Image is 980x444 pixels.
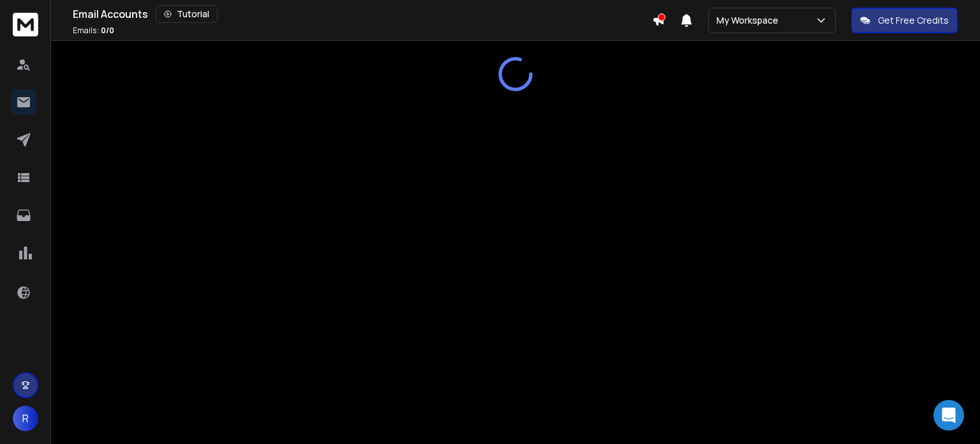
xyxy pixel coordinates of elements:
[73,5,652,23] div: Email Accounts
[13,406,38,431] button: R
[933,400,964,431] div: Open Intercom Messenger
[73,26,114,36] p: Emails :
[716,14,783,27] p: My Workspace
[101,25,114,36] span: 0 / 0
[878,14,949,27] p: Get Free Credits
[851,8,958,33] button: Get Free Credits
[156,5,218,23] button: Tutorial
